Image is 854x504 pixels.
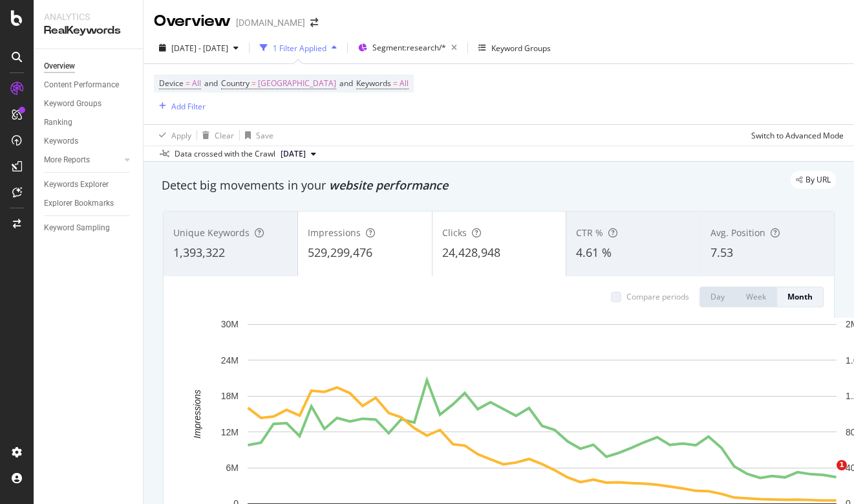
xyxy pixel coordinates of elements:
[736,287,777,307] button: Week
[221,319,239,329] text: 30M
[44,178,109,192] div: Keywords Explorer
[236,16,305,29] div: [DOMAIN_NAME]
[393,78,398,89] span: =
[273,43,326,54] div: 1 Filter Applied
[44,153,121,167] a: More Reports
[204,78,218,89] span: and
[473,38,556,58] button: Keyword Groups
[353,38,462,58] button: Segment:research/*
[491,43,551,54] div: Keyword Groups
[746,125,844,146] button: Switch to Advanced Mode
[221,391,239,401] text: 18M
[197,125,234,146] button: Clear
[171,101,206,112] div: Add Filter
[44,60,134,73] a: Overview
[171,130,191,141] div: Apply
[626,291,689,302] div: Compare periods
[44,221,110,235] div: Keyword Sampling
[44,135,134,148] a: Keywords
[221,78,250,89] span: Country
[44,78,119,92] div: Content Performance
[256,130,273,141] div: Save
[240,125,273,146] button: Save
[221,355,239,366] text: 24M
[710,245,733,260] span: 7.53
[171,43,228,54] span: [DATE] - [DATE]
[44,197,114,210] div: Explorer Bookmarks
[154,125,191,146] button: Apply
[226,463,239,473] text: 6M
[787,291,813,302] div: Month
[186,78,190,89] span: =
[154,10,231,32] div: Overview
[777,287,824,307] button: Month
[215,130,234,141] div: Clear
[576,245,612,260] span: 4.61 %
[44,97,101,111] div: Keyword Groups
[44,10,133,23] div: Analytics
[339,78,353,89] span: and
[751,130,844,141] div: Switch to Advanced Mode
[356,78,391,89] span: Keywords
[746,291,766,302] div: Week
[44,197,134,210] a: Explorer Bookmarks
[154,98,206,114] button: Add Filter
[255,38,342,58] button: 1 Filter Applied
[192,74,201,93] span: All
[192,389,202,438] text: Impressions
[159,78,184,89] span: Device
[400,74,409,93] span: All
[251,78,256,89] span: =
[576,226,603,239] span: CTR %
[308,245,372,260] span: 529,299,476
[837,460,847,470] span: 1
[44,221,134,235] a: Keyword Sampling
[258,74,336,93] span: [GEOGRAPHIC_DATA]
[44,178,134,192] a: Keywords Explorer
[221,427,239,437] text: 12M
[308,226,361,239] span: Impressions
[44,116,72,129] div: Ranking
[791,171,836,189] div: legacy label
[173,226,250,239] span: Unique Keywords
[44,97,134,111] a: Keyword Groups
[44,23,133,38] div: RealKeywords
[442,245,500,260] span: 24,428,948
[175,148,275,160] div: Data crossed with the Crawl
[442,226,467,239] span: Clicks
[710,226,765,239] span: Avg. Position
[44,60,75,73] div: Overview
[44,153,90,167] div: More Reports
[173,245,225,260] span: 1,393,322
[810,460,841,491] iframe: Intercom live chat
[44,116,134,129] a: Ranking
[281,148,306,160] span: 2025 Aug. 29th
[699,287,736,307] button: Day
[710,291,725,302] div: Day
[275,146,321,162] button: [DATE]
[44,135,78,148] div: Keywords
[372,42,446,53] span: Segment: research/*
[310,18,318,27] div: arrow-right-arrow-left
[806,176,831,184] span: By URL
[154,38,244,58] button: [DATE] - [DATE]
[44,78,134,92] a: Content Performance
